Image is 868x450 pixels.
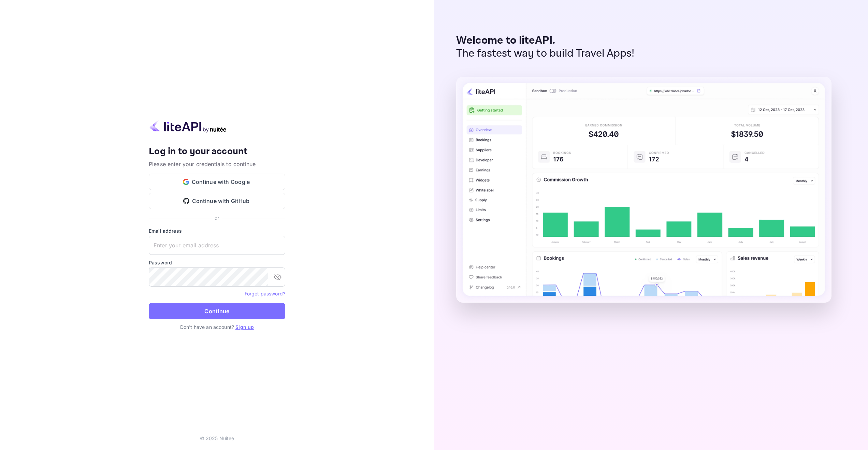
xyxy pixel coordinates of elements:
p: or [215,215,219,222]
p: Please enter your credentials to continue [149,160,285,168]
label: Email address [149,227,285,234]
button: Continue with Google [149,174,285,190]
a: Sign up [235,324,254,330]
button: Continue with GitHub [149,193,285,209]
input: Enter your email address [149,236,285,255]
button: Continue [149,303,285,319]
p: Welcome to liteAPI. [456,34,635,47]
a: Forget password? [245,291,285,296]
p: Don't have an account? [149,323,285,331]
img: liteapi [149,119,227,133]
p: The fastest way to build Travel Apps! [456,47,635,60]
h4: Log in to your account [149,146,285,158]
img: liteAPI Dashboard Preview [456,77,831,303]
a: Forget password? [245,290,285,297]
label: Password [149,259,285,266]
button: toggle password visibility [271,270,285,284]
p: © 2025 Nuitee [200,435,234,442]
